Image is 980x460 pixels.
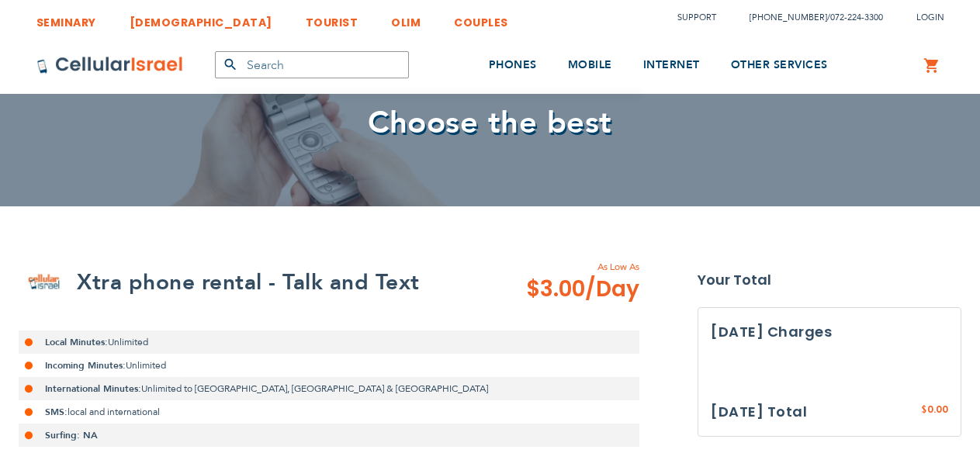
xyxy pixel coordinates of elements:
[489,57,537,72] span: PHONES
[36,4,96,33] a: SEMINARY
[750,12,827,23] a: [PHONE_NUMBER]
[45,359,126,372] strong: Incoming Minutes:
[306,4,358,33] a: TOURIST
[45,406,68,418] strong: SMS:
[568,57,612,72] span: MOBILE
[19,400,639,424] li: local and international
[677,12,716,23] a: Support
[643,36,700,95] a: INTERNET
[391,4,421,33] a: OLIM
[921,403,927,417] span: $
[711,320,948,344] h3: [DATE] Charges
[526,274,639,305] span: $3.00
[916,12,944,23] span: Login
[19,377,639,400] li: Unlimited to [GEOGRAPHIC_DATA], [GEOGRAPHIC_DATA] & [GEOGRAPHIC_DATA]
[45,382,141,395] strong: International Minutes:
[130,4,272,33] a: [DEMOGRAPHIC_DATA]
[711,400,807,424] h3: [DATE] Total
[489,36,537,95] a: PHONES
[36,56,184,74] img: Cellular Israel Logo
[731,57,828,72] span: OTHER SERVICES
[643,57,700,72] span: INTERNET
[698,268,961,292] strong: Your Total
[19,257,69,307] img: Xtra phone rental - Talk and Text
[927,403,948,416] span: 0.00
[454,4,508,33] a: COUPLES
[19,330,639,354] li: Unlimited
[568,36,612,95] a: MOBILE
[19,354,639,377] li: Unlimited
[215,51,409,78] input: Search
[45,336,108,348] strong: Local Minutes:
[585,274,639,305] span: /Day
[734,6,883,29] li: /
[731,36,828,95] a: OTHER SERVICES
[368,102,612,144] span: Choose the best
[77,267,420,298] h2: Xtra phone rental - Talk and Text
[484,260,639,274] span: As Low As
[830,12,883,23] a: 072-224-3300
[45,429,98,441] strong: Surfing: NA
